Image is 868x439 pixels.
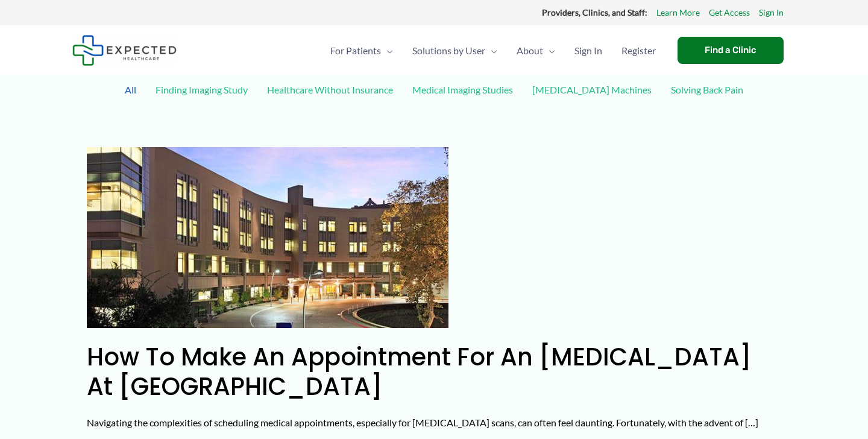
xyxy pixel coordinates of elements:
[574,30,602,72] span: Sign In
[517,30,543,72] span: About
[542,7,647,17] strong: Providers, Clinics, and Staff:
[261,79,399,100] a: Healthcare Without Insurance
[412,30,485,72] span: Solutions by User
[330,30,381,72] span: For Patients
[665,79,749,100] a: Solving Back Pain
[403,30,507,72] a: Solutions by UserMenu Toggle
[485,30,497,72] span: Menu Toggle
[678,37,784,64] a: Find a Clinic
[87,340,752,403] a: How to Make an Appointment for an [MEDICAL_DATA] at [GEOGRAPHIC_DATA]
[87,230,448,242] a: Read: How to Make an Appointment for an MRI at Camino Real
[406,79,519,100] a: Medical Imaging Studies
[543,30,555,72] span: Menu Toggle
[149,79,254,100] a: Finding Imaging Study
[709,5,750,21] a: Get Access
[321,30,403,72] a: For PatientsMenu Toggle
[621,30,656,72] span: Register
[87,414,781,432] p: Navigating the complexities of scheduling medical appointments, especially for [MEDICAL_DATA] sca...
[656,5,700,21] a: Learn More
[119,79,142,100] a: All
[381,30,393,72] span: Menu Toggle
[565,30,612,72] a: Sign In
[526,79,658,100] a: [MEDICAL_DATA] Machines
[759,5,784,21] a: Sign In
[87,147,448,328] img: How to Make an Appointment for an MRI at Camino Real
[612,30,665,72] a: Register
[507,30,565,72] a: AboutMenu Toggle
[72,75,796,133] div: Post Filters
[321,30,665,72] nav: Primary Site Navigation
[72,35,177,66] img: Expected Healthcare Logo - side, dark font, small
